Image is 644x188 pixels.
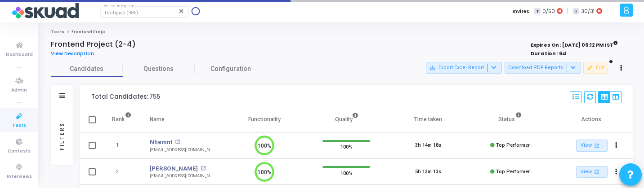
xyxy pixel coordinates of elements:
[576,140,608,152] a: View
[593,142,601,149] mat-icon: open_in_new
[123,64,195,74] span: Questions
[567,6,568,16] span: |
[340,142,353,151] span: 100%
[7,173,32,181] span: Interviews
[58,87,66,185] div: Filters
[496,169,530,175] span: Top Performer
[150,164,198,173] a: [PERSON_NAME]
[150,138,172,147] a: Nhemnt
[51,29,633,35] nav: breadcrumb
[150,173,215,179] div: [EMAIL_ADDRESS][DOMAIN_NAME]
[104,10,138,16] span: Techjays (985)
[150,114,165,124] div: Name
[576,166,608,178] a: View
[581,8,595,15] span: 30/31
[51,40,136,49] h4: Frontend Project (2-4)
[201,166,206,171] mat-icon: open_in_new
[450,22,640,141] iframe: Chat
[542,8,555,15] span: 0/50
[51,29,64,35] a: Tests
[426,62,502,74] button: Export Excel Report
[103,159,141,185] td: 2
[8,148,31,155] span: Contests
[610,140,623,152] button: Actions
[51,51,101,57] a: View Description
[414,114,442,124] div: Time taken
[340,168,353,177] span: 100%
[415,142,441,149] div: 3h 14m 18s
[429,65,436,71] mat-icon: save_alt
[6,51,33,59] span: Dashboard
[12,122,26,130] span: Tests
[210,64,251,74] span: Configuration
[415,168,441,176] div: 5h 13m 13s
[11,2,79,20] img: logo
[224,107,305,132] th: Functionality
[51,64,123,74] span: Candidates
[573,8,579,15] span: I
[593,168,601,175] mat-icon: open_in_new
[150,147,215,153] div: [EMAIL_ADDRESS][DOMAIN_NAME]
[496,142,530,148] span: Top Performer
[72,29,123,35] span: Frontend Project (2-4)
[305,107,387,132] th: Quality
[610,166,623,178] button: Actions
[51,50,94,57] span: View Description
[91,93,160,101] div: Total Candidates: 755
[534,8,540,15] span: T
[11,87,27,94] span: Admin
[103,107,141,132] th: Rank
[175,140,180,144] mat-icon: open_in_new
[103,132,141,159] td: 1
[513,8,531,15] label: Invites:
[178,8,185,15] mat-icon: Clear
